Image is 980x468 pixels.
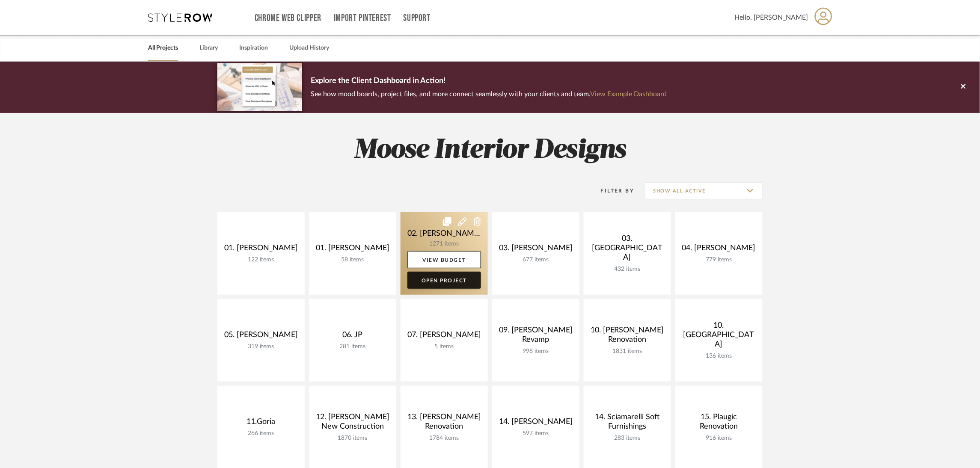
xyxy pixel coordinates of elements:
p: Explore the Client Dashboard in Action! [311,74,667,88]
a: View Budget [407,251,481,268]
a: Inspiration [239,42,268,54]
div: 01. [PERSON_NAME] [224,243,298,256]
p: See how mood boards, project files, and more connect seamlessly with your clients and team. [311,88,667,100]
div: 432 items [591,266,664,273]
div: 998 items [499,348,573,355]
div: 319 items [224,343,298,350]
img: d5d033c5-7b12-40c2-a960-1ecee1989c38.png [217,63,302,111]
div: 283 items [591,435,664,442]
div: 04. [PERSON_NAME] [682,243,756,256]
div: 01. [PERSON_NAME] [316,243,389,256]
div: 916 items [682,435,756,442]
a: Open Project [407,272,481,289]
div: 14. [PERSON_NAME] [499,417,573,430]
div: 5 items [407,343,481,350]
div: 15. Plaugic Renovation [682,412,756,435]
a: Chrome Web Clipper [255,15,321,22]
div: 10. [PERSON_NAME] Renovation [591,326,664,348]
h2: Moose Interior Designs [182,134,798,166]
div: 07. [PERSON_NAME] [407,330,481,343]
a: All Projects [148,42,178,54]
div: 12. [PERSON_NAME] New Construction [316,412,389,435]
div: 1831 items [591,348,664,355]
div: 06. JP [316,330,389,343]
a: Upload History [289,42,329,54]
div: 136 items [682,352,756,360]
div: 14. Sciamarelli Soft Furnishings [591,412,664,435]
a: Support [404,15,431,22]
a: View Example Dashboard [590,91,667,98]
span: Hello, [PERSON_NAME] [735,12,808,23]
div: 09. [PERSON_NAME] Revamp [499,326,573,348]
a: Import Pinterest [334,15,391,22]
div: 05. [PERSON_NAME] [224,330,298,343]
div: 1784 items [407,435,481,442]
div: 122 items [224,256,298,264]
div: 58 items [316,256,389,264]
div: 677 items [499,256,573,264]
div: Filter By [590,187,635,195]
div: 281 items [316,343,389,350]
div: 1870 items [316,435,389,442]
a: Library [199,42,218,54]
div: 779 items [682,256,756,264]
div: 597 items [499,430,573,437]
div: 03. [GEOGRAPHIC_DATA] [591,234,664,266]
div: 11.Goria [224,417,298,430]
div: 10. [GEOGRAPHIC_DATA] [682,321,756,352]
div: 03. [PERSON_NAME] [499,243,573,256]
div: 266 items [224,430,298,437]
div: 13. [PERSON_NAME] Renovation [407,412,481,435]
